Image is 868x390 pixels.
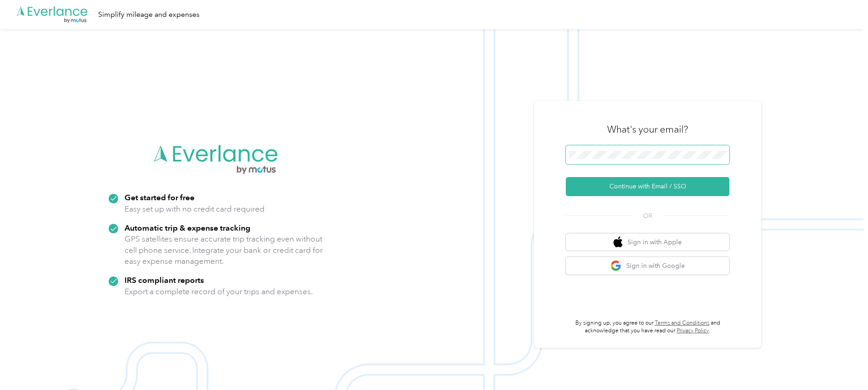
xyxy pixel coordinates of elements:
[125,286,313,297] p: Export a complete record of your trips and expenses.
[677,327,709,334] a: Privacy Policy
[632,211,663,221] span: OR
[566,177,729,196] button: Continue with Email / SSO
[125,275,204,285] strong: IRS compliant reports
[125,223,250,232] strong: Automatic trip & expense tracking
[125,203,264,215] p: Easy set up with no credit card required
[607,123,688,136] h3: What's your email?
[614,237,623,248] img: apple logo
[125,193,195,202] strong: Get started for free
[566,257,729,275] button: google logoSign in with Google
[98,9,200,20] div: Simplify mileage and expenses
[610,260,622,272] img: google logo
[125,233,323,267] p: GPS satellites ensure accurate trip tracking even without cell phone service. Integrate your bank...
[655,320,709,326] a: Terms and Conditions
[566,233,729,251] button: apple logoSign in with Apple
[566,319,729,335] p: By signing up, you agree to our and acknowledge that you have read our .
